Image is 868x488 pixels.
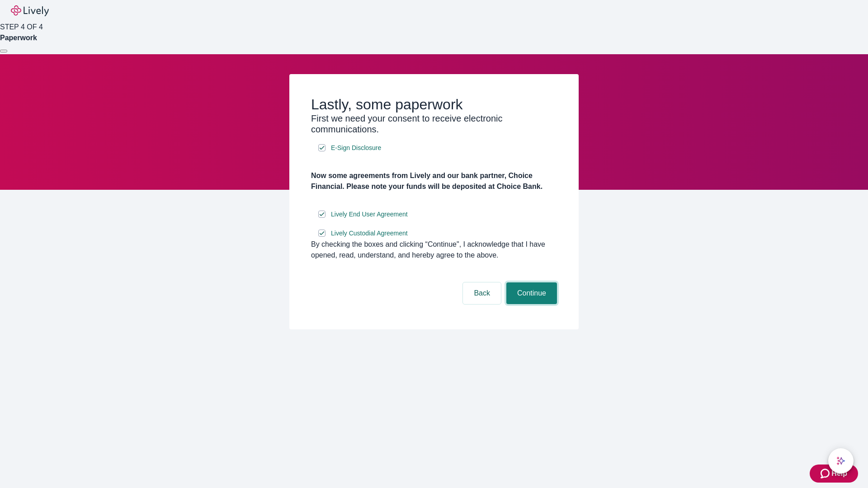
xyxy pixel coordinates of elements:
[810,465,858,483] button: Zendesk support iconHelp
[331,229,408,238] span: Lively Custodial Agreement
[329,228,410,239] a: e-sign disclosure document
[836,456,845,465] svg: Lively AI Assistant
[821,468,831,479] svg: Zendesk support icon
[329,209,410,220] a: e-sign disclosure document
[331,143,381,153] span: E-Sign Disclosure
[463,282,501,304] button: Back
[329,142,383,154] a: e-sign disclosure document
[311,113,557,135] h3: First we need your consent to receive electronic communications.
[831,468,847,479] span: Help
[828,448,854,474] button: chat
[311,239,557,261] div: By checking the boxes and clicking “Continue", I acknowledge that I have opened, read, understand...
[506,282,557,304] button: Continue
[311,170,557,192] h4: Now some agreements from Lively and our bank partner, Choice Financial. Please note your funds wi...
[331,210,408,219] span: Lively End User Agreement
[11,5,49,16] img: Lively
[311,96,557,113] h2: Lastly, some paperwork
